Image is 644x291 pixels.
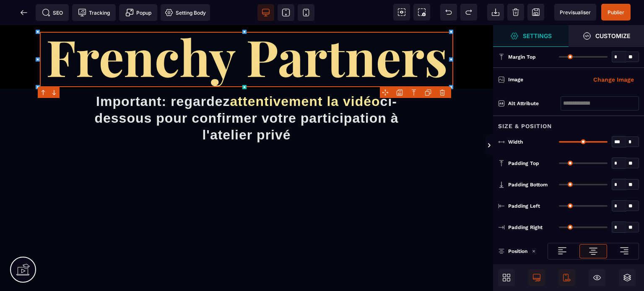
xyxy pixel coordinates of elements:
[78,64,416,122] h1: Important: regardez ci-dessous pour confirmer votre participation à l'atelier privé
[508,54,536,60] span: Margin Top
[165,8,206,17] span: Setting Body
[498,247,527,255] p: Position
[125,8,151,17] span: Popup
[393,4,410,21] span: View components
[554,4,596,21] span: Preview
[608,9,624,15] span: Publier
[569,25,644,47] span: Open Style Manager
[498,269,515,286] span: Open Blocks
[508,224,543,231] span: Padding Right
[558,269,575,286] span: Mobile Only
[508,203,540,209] span: Padding Left
[508,139,523,145] span: Width
[589,269,605,286] span: Hide/Show Block
[40,7,453,62] img: f2a3730b544469f405c58ab4be6274e8_Capture_d%E2%80%99e%CC%81cran_2025-09-01_a%CC%80_20.57.27.png
[588,246,598,256] img: loading
[42,8,63,17] span: SEO
[508,160,539,167] span: Padding Top
[595,33,630,39] strong: Customize
[78,8,110,17] span: Tracking
[560,9,591,15] span: Previsualiser
[413,4,430,21] span: Screenshot
[528,269,545,286] span: Desktop Only
[619,269,636,286] span: Open Layers
[508,99,561,108] div: Alt attribute
[508,75,574,84] div: Image
[493,116,644,131] div: Size & Position
[523,33,552,39] strong: Settings
[588,73,639,86] button: Change Image
[508,181,548,188] span: Padding Bottom
[619,246,629,256] img: loading
[532,249,536,253] img: loading
[557,246,567,256] img: loading
[493,25,569,47] span: Settings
